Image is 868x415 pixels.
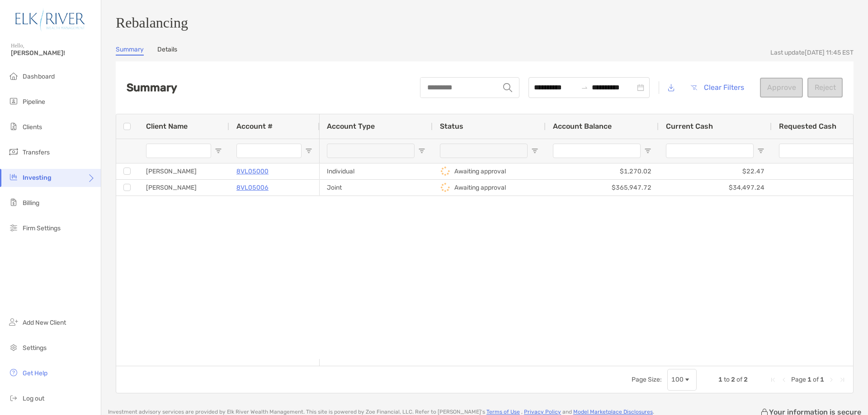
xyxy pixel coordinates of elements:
a: Summary [116,46,144,56]
button: Open Filter Menu [757,147,764,154]
span: to [581,84,588,91]
input: Current Cash Filter Input [666,144,754,158]
img: dashboard icon [8,70,19,81]
a: Details [157,46,177,56]
img: clients icon [8,121,19,132]
span: [PERSON_NAME]! [11,49,95,57]
span: Pipeline [23,98,45,106]
span: Settings [23,344,47,352]
div: [PERSON_NAME] [139,180,229,196]
input: Account Balance Filter Input [553,144,641,158]
h2: Summary [127,81,177,94]
span: Add New Client [23,319,66,326]
button: Open Filter Menu [215,147,222,154]
a: Privacy Policy [524,409,561,415]
img: get-help icon [8,367,19,378]
h3: Rebalancing [116,14,854,31]
span: Account # [236,122,273,131]
img: pipeline icon [8,96,19,107]
span: Status [440,122,463,131]
img: settings icon [8,342,19,353]
div: Previous Page [780,376,788,383]
img: icon status [440,166,451,177]
input: Account # Filter Input [236,144,302,158]
span: Dashboard [23,73,55,80]
div: 100 [671,376,684,383]
button: Open Filter Menu [305,147,312,154]
img: logout icon [8,392,19,403]
span: 1 [820,376,824,383]
span: Transfers [23,149,50,156]
p: Awaiting approval [454,182,506,193]
button: Open Filter Menu [531,147,538,154]
span: Account Type [327,122,375,131]
button: Open Filter Menu [644,147,651,154]
span: Page [791,376,806,383]
input: Client Name Filter Input [146,144,211,158]
span: of [813,376,819,383]
span: swap-right [581,84,588,91]
span: Billing [23,199,39,207]
span: 2 [731,376,735,383]
a: 8VL05006 [236,182,269,193]
div: $34,497.24 [659,180,772,196]
div: $365,947.72 [546,180,659,196]
a: Model Marketplace Disclosures [573,409,653,415]
div: Page Size [667,369,697,391]
span: Get Help [23,369,47,377]
div: [PERSON_NAME] [139,163,229,179]
span: Clients [23,123,42,131]
div: First Page [769,376,777,383]
input: Requested Cash Filter Input [779,144,867,158]
div: Individual [320,163,433,179]
span: 2 [744,376,748,383]
span: Firm Settings [23,224,61,232]
img: button icon [691,85,697,90]
a: Terms of Use [486,409,520,415]
span: Requested Cash [779,122,836,131]
img: add_new_client icon [8,317,19,327]
span: 1 [718,376,722,383]
div: Joint [320,180,433,196]
img: icon status [440,182,451,193]
img: Zoe Logo [11,4,90,36]
div: Next Page [828,376,835,383]
span: Client Name [146,122,188,131]
span: Investing [23,174,52,182]
button: Open Filter Menu [418,147,425,154]
div: $1,270.02 [546,163,659,179]
img: firm-settings icon [8,222,19,233]
span: to [724,376,730,383]
img: billing icon [8,197,19,208]
a: 8VL05000 [236,166,269,177]
button: Clear Filters [684,78,751,98]
span: Account Balance [553,122,612,131]
span: of [736,376,742,383]
div: Last update [DATE] 11:45 EST [770,49,854,56]
div: Last Page [839,376,846,383]
div: $22.47 [659,163,772,179]
span: 1 [807,376,811,383]
div: Page Size: [632,376,662,383]
p: Awaiting approval [454,166,506,177]
img: input icon [503,83,512,92]
img: investing icon [8,172,19,182]
img: transfers icon [8,146,19,157]
span: Log out [23,395,44,402]
span: Current Cash [666,122,713,131]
